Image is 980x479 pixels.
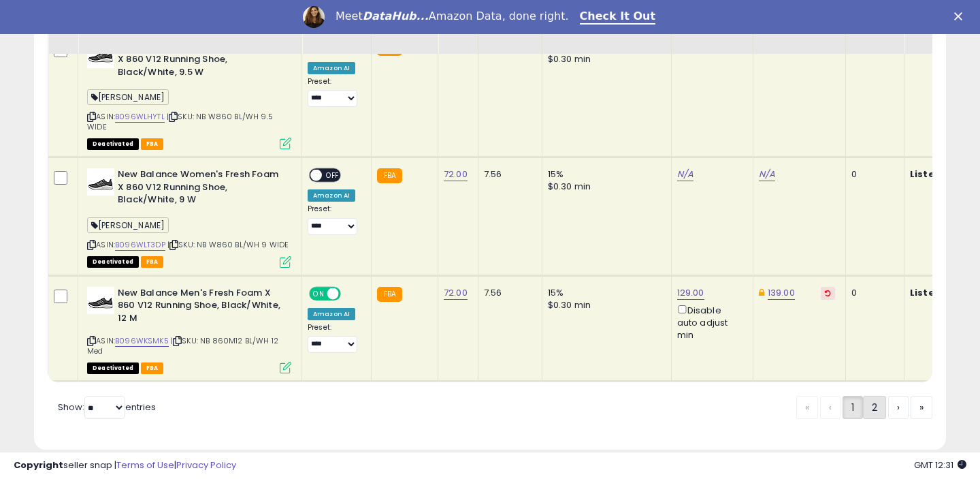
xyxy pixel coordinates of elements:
[843,396,863,419] a: 1
[87,287,114,314] img: 41qi9NKJhpL._SL40_.jpg
[677,168,693,181] a: N/A
[116,459,174,472] a: Terms of Use
[548,53,661,65] div: $0.30 min
[377,287,402,302] small: FBA
[87,168,291,266] div: ASIN:
[310,288,327,299] span: ON
[919,401,924,414] span: »
[484,168,532,181] div: 7.56
[851,168,894,181] div: 0
[548,287,661,299] div: 15%
[118,287,283,328] b: New Balance Men's Fresh Foam X 860 V12 Running Shoe, Black/White, 12 M
[115,239,165,251] a: B096WLT3DP
[115,111,165,123] a: B096WLHYTL
[176,459,236,472] a: Privacy Policy
[377,168,402,183] small: FBA
[58,401,156,414] span: Show: entries
[308,204,361,235] div: Preset:
[14,459,63,472] strong: Copyright
[308,62,355,74] div: Amazon AI
[914,459,966,472] span: 2025-09-12 12:31 GMT
[87,362,139,374] span: All listings that are unavailable for purchase on Amazon for any reason other than out-of-stock
[677,286,704,300] a: 129.00
[308,189,355,202] div: Amazon AI
[910,286,972,299] b: Listed Price:
[308,308,355,320] div: Amazon AI
[87,287,291,373] div: ASIN:
[87,41,291,149] div: ASIN:
[14,459,236,472] div: seller snap | |
[910,168,972,181] b: Listed Price:
[863,396,886,419] a: 2
[548,181,661,193] div: $0.30 min
[87,335,278,356] span: | SKU: NB 860M12 BL/WH 12 Med
[444,286,468,300] a: 72.00
[87,168,114,196] img: 41EZjxUsU0L._SL40_.jpg
[87,217,169,233] span: [PERSON_NAME]
[768,286,795,300] a: 139.00
[115,335,169,347] a: B096WKSMK5
[87,89,169,105] span: [PERSON_NAME]
[303,6,325,28] img: Profile image for Georgie
[548,299,661,311] div: $0.30 min
[87,111,273,132] span: | SKU: NB W860 BL/WH 9.5 WIDE
[141,362,164,374] span: FBA
[851,287,894,299] div: 0
[336,10,569,23] div: Meet Amazon Data, done right.
[759,168,775,181] a: N/A
[580,10,656,25] a: Check It Out
[87,41,114,68] img: 41EZjxUsU0L._SL40_.jpg
[141,256,164,268] span: FBA
[167,239,289,250] span: | SKU: NB W860 BL/WH 9 WIDE
[118,168,283,210] b: New Balance Women's Fresh Foam X 860 V12 Running Shoe, Black/White, 9 W
[308,77,361,108] div: Preset:
[87,256,139,268] span: All listings that are unavailable for purchase on Amazon for any reason other than out-of-stock
[118,41,283,82] b: New Balance Women's Fresh Foam X 860 V12 Running Shoe, Black/White, 9.5 W
[141,138,164,150] span: FBA
[87,138,139,150] span: All listings that are unavailable for purchase on Amazon for any reason other than out-of-stock
[322,170,344,181] span: OFF
[339,288,361,299] span: OFF
[897,401,900,414] span: ›
[484,287,532,299] div: 7.56
[444,168,468,181] a: 72.00
[954,12,968,20] div: Close
[548,168,661,181] div: 15%
[677,303,742,342] div: Disable auto adjust min
[363,10,429,22] i: DataHub...
[308,323,361,354] div: Preset:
